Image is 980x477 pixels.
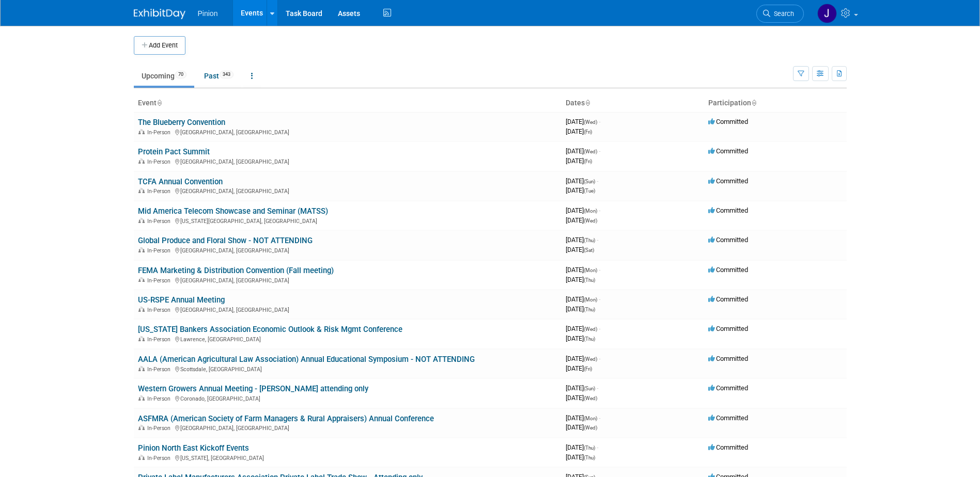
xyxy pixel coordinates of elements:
a: Sort by Participation Type [751,99,756,107]
span: (Thu) [584,277,595,283]
a: FEMA Marketing & Distribution Convention (Fall meeting) [138,266,334,275]
div: Scottsdale, [GEOGRAPHIC_DATA] [138,364,557,373]
div: [GEOGRAPHIC_DATA], [GEOGRAPHIC_DATA] [138,305,557,313]
span: (Wed) [584,425,597,431]
span: (Thu) [584,336,595,342]
span: - [597,384,598,392]
span: (Sun) [584,179,595,184]
span: [DATE] [566,157,592,165]
span: 70 [175,71,186,78]
span: Committed [708,414,748,422]
span: [DATE] [566,216,597,224]
img: In-Person Event [138,247,145,252]
span: (Fri) [584,366,592,372]
span: Pinion [198,9,218,18]
span: (Sat) [584,247,594,253]
div: [US_STATE][GEOGRAPHIC_DATA], [GEOGRAPHIC_DATA] [138,216,557,225]
span: - [599,325,600,332]
th: Dates [562,94,704,112]
span: Committed [708,206,748,214]
span: In-Person [147,158,174,165]
span: - [597,236,598,244]
button: Add Event [134,36,185,55]
span: Committed [708,384,748,392]
span: In-Person [147,395,174,402]
a: Protein Pact Summit [138,147,210,156]
span: [DATE] [566,128,592,135]
span: In-Person [147,307,174,313]
th: Participation [704,94,847,112]
span: Committed [708,236,748,244]
span: [DATE] [566,147,600,155]
span: - [599,118,600,125]
span: - [599,355,600,362]
a: AALA (American Agricultural Law Association) Annual Educational Symposium - NOT ATTENDING [138,355,475,364]
a: Upcoming70 [134,66,194,86]
span: (Mon) [584,297,597,303]
span: [DATE] [566,364,592,372]
span: Committed [708,355,748,362]
a: Sort by Start Date [585,99,590,107]
span: (Mon) [584,208,597,214]
img: In-Person Event [138,277,145,282]
span: [DATE] [566,206,600,214]
span: [DATE] [566,118,600,125]
a: Pinion North East Kickoff Events [138,443,249,453]
span: Committed [708,266,748,274]
img: In-Person Event [138,366,145,371]
img: In-Person Event [138,307,145,312]
span: [DATE] [566,443,598,451]
a: [US_STATE] Bankers Association Economic Outlook & Risk Mgmt Conference [138,325,402,334]
a: Sort by Event Name [157,99,162,107]
div: Lawrence, [GEOGRAPHIC_DATA] [138,335,557,343]
a: Western Growers Annual Meeting - [PERSON_NAME] attending only [138,384,368,393]
a: TCFA Annual Convention [138,177,223,186]
span: In-Person [147,218,174,225]
span: Committed [708,325,748,332]
div: [GEOGRAPHIC_DATA], [GEOGRAPHIC_DATA] [138,246,557,254]
a: ASFMRA (American Society of Farm Managers & Rural Appraisers) Annual Conference [138,414,434,423]
img: Jennifer Plumisto [817,4,837,23]
span: [DATE] [566,276,595,283]
span: [DATE] [566,186,595,194]
span: (Sun) [584,386,595,391]
span: (Mon) [584,416,597,421]
span: Committed [708,177,748,185]
span: [DATE] [566,414,600,422]
span: [DATE] [566,394,597,402]
span: In-Person [147,247,174,254]
span: (Fri) [584,129,592,135]
span: [DATE] [566,177,598,185]
div: [GEOGRAPHIC_DATA], [GEOGRAPHIC_DATA] [138,186,557,195]
span: In-Person [147,336,174,343]
span: Committed [708,443,748,451]
span: [DATE] [566,305,595,313]
img: In-Person Event [138,188,145,193]
span: In-Person [147,188,174,195]
a: Mid America Telecom Showcase and Seminar (MATSS) [138,206,328,216]
img: In-Person Event [138,129,145,134]
span: [DATE] [566,355,600,362]
img: In-Person Event [138,336,145,341]
th: Event [134,94,562,112]
span: [DATE] [566,453,595,461]
span: (Wed) [584,326,597,332]
a: Past343 [196,66,241,86]
span: - [597,177,598,185]
div: [GEOGRAPHIC_DATA], [GEOGRAPHIC_DATA] [138,157,557,165]
span: Committed [708,118,748,125]
div: [GEOGRAPHIC_DATA], [GEOGRAPHIC_DATA] [138,128,557,136]
span: (Mon) [584,267,597,273]
span: Search [770,10,794,18]
span: - [599,266,600,274]
span: (Wed) [584,149,597,154]
span: [DATE] [566,335,595,342]
span: [DATE] [566,423,597,431]
span: - [597,443,598,451]
span: (Fri) [584,158,592,164]
a: Global Produce and Floral Show - NOT ATTENDING [138,236,313,245]
span: - [599,206,600,214]
span: - [599,414,600,422]
div: [GEOGRAPHIC_DATA], [GEOGRAPHIC_DATA] [138,276,557,284]
span: In-Person [147,277,174,284]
